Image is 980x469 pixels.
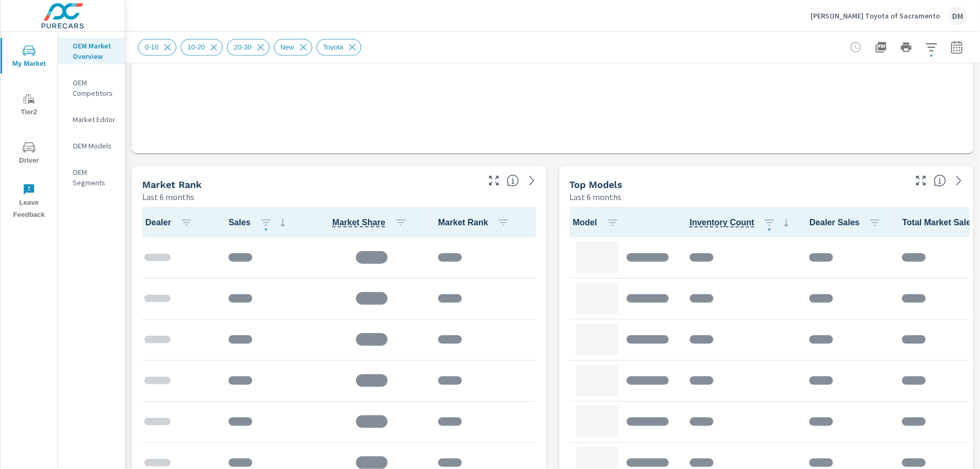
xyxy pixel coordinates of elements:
[58,75,125,101] div: OEM Competitors
[438,216,514,229] span: Market Rank
[181,39,223,56] div: 10-20
[921,37,942,58] button: Apply Filters
[142,191,194,203] p: Last 6 months
[73,41,116,62] p: OEM Market Overview
[486,172,502,189] button: Make Fullscreen
[332,216,411,229] span: Market Share
[4,44,54,70] span: My Market
[58,138,125,154] div: OEM Models
[913,172,929,189] button: Make Fullscreen
[570,191,622,203] p: Last 6 months
[274,43,301,51] span: New
[690,216,755,229] span: The number of vehicles currently in dealer inventory. This does not include shared inventory, nor...
[181,43,211,51] span: 10-20
[227,43,258,51] span: 20-30
[58,164,125,191] div: OEM Segments
[934,174,946,187] span: Find the biggest opportunities within your model lineup nationwide. [Source: Market registration ...
[4,141,54,167] span: Driver
[73,167,116,188] p: OEM Segments
[809,216,885,229] span: Dealer Sales
[810,11,940,21] p: [PERSON_NAME] Toyota of Sacramento
[332,216,385,229] span: Dealer Sales / Total Market Sales. [Market = within dealer PMA (or 60 miles if no PMA is defined)...
[138,43,165,51] span: 0-10
[73,114,116,125] p: Market Editor
[573,216,623,229] span: Model
[946,37,967,58] button: Select Date Range
[570,179,623,190] h5: Top Models
[145,216,197,229] span: Dealer
[4,183,54,221] span: Leave Feedback
[227,39,269,56] div: 20-30
[317,43,350,51] span: Toyota
[138,39,176,56] div: 0-10
[1,32,57,225] div: nav menu
[690,216,793,229] span: Inventory Count
[73,141,116,151] p: OEM Models
[274,39,312,56] div: New
[523,172,540,189] a: See more details in report
[951,172,967,189] a: See more details in report
[870,37,892,58] button: "Export Report to PDF"
[316,39,361,56] div: Toyota
[142,179,202,190] h5: Market Rank
[4,93,54,118] span: Tier2
[58,38,125,64] div: OEM Market Overview
[507,174,519,187] span: Market Rank shows you how you rank, in terms of sales, to other dealerships in your market. “Mark...
[58,112,125,127] div: Market Editor
[73,77,116,98] p: OEM Competitors
[948,6,967,25] div: DM
[229,216,289,229] span: Sales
